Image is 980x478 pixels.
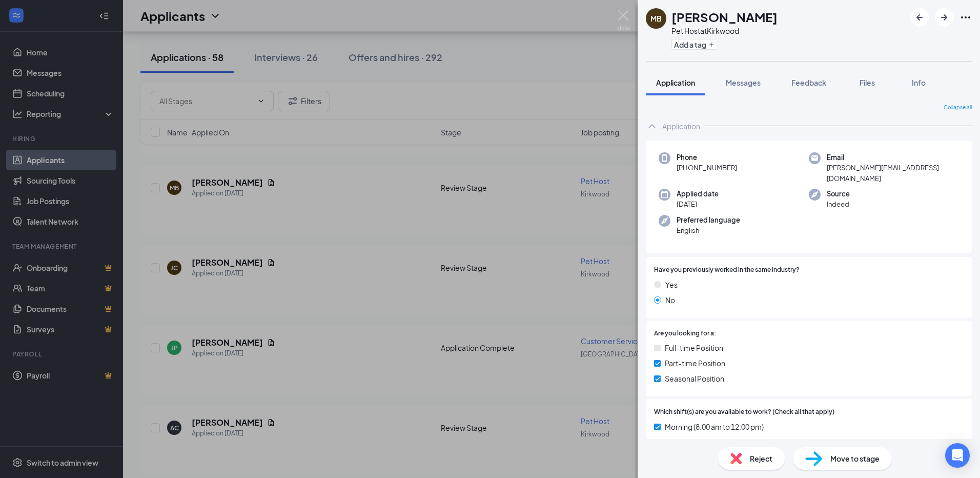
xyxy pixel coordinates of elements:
[945,443,970,468] div: Open Intercom Messenger
[677,199,719,209] span: [DATE]
[913,11,926,24] svg: ArrowLeftNew
[677,152,737,163] span: Phone
[654,329,716,338] span: Are you looking for a:
[708,42,714,48] svg: Plus
[677,215,740,225] span: Preferred language
[654,407,834,417] span: Which shift(s) are you available to work? (Check all that apply)
[860,78,875,87] span: Files
[665,294,675,306] span: No
[677,163,737,173] span: [PHONE_NUMBER]
[654,265,800,275] span: Have you previously worked in the same industry?
[665,373,724,384] span: Seasonal Position
[935,8,953,27] button: ArrowRight
[665,436,771,448] span: Afternoon (12:00 pm to 5:00 pm)
[827,189,850,199] span: Source
[665,342,723,353] span: Full-time Position
[827,152,959,163] span: Email
[665,357,725,369] span: Part-time Position
[791,78,826,87] span: Feedback
[750,453,772,464] span: Reject
[938,11,950,24] svg: ArrowRight
[656,78,695,87] span: Application
[726,78,761,87] span: Messages
[910,8,929,27] button: ArrowLeftNew
[665,279,678,290] span: Yes
[944,104,972,112] span: Collapse all
[646,120,658,132] svg: ChevronUp
[912,78,926,87] span: Info
[827,199,850,209] span: Indeed
[662,121,700,131] div: Application
[671,8,778,26] h1: [PERSON_NAME]
[650,13,662,24] div: MB
[959,11,972,24] svg: Ellipses
[665,421,764,432] span: Morning (8:00 am to 12:00 pm)
[830,453,880,464] span: Move to stage
[671,39,717,50] button: PlusAdd a tag
[827,163,959,184] span: [PERSON_NAME][EMAIL_ADDRESS][DOMAIN_NAME]
[671,26,778,36] div: Pet Host at Kirkwood
[677,189,719,199] span: Applied date
[677,225,740,235] span: English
